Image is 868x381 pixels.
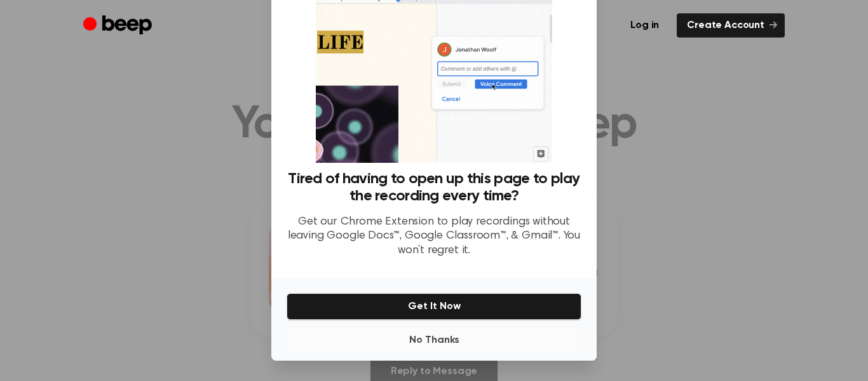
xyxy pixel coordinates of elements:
[287,215,581,258] p: Get our Chrome Extension to play recordings without leaving Google Docs™, Google Classroom™, & Gm...
[287,170,581,205] h3: Tired of having to open up this page to play the recording every time?
[677,13,785,38] a: Create Account
[620,13,669,38] a: Log in
[287,328,581,353] button: No Thanks
[83,13,155,38] a: Beep
[287,293,581,320] button: Get It Now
